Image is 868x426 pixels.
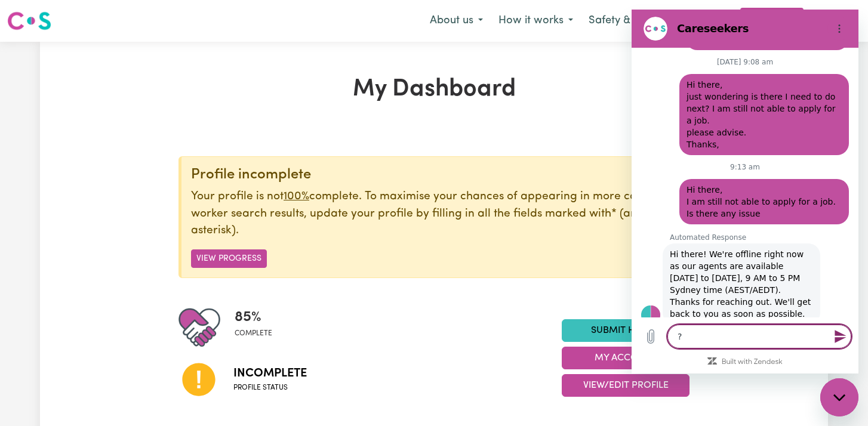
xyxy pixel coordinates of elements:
[235,307,272,328] span: 85 %
[191,189,679,240] p: Your profile is not complete. To maximise your chances of appearing in more care worker search re...
[178,75,690,104] h1: My Dashboard
[235,307,282,348] div: Profile completeness: 85%
[562,374,690,397] button: View/Edit Profile
[284,191,309,202] u: 100%
[562,319,690,342] a: Submit Hours
[7,7,51,35] a: Careseekers logo
[562,347,690,369] button: My Account
[235,328,272,339] span: complete
[698,8,735,34] a: Blog
[740,8,804,34] a: Find jobs
[233,365,307,382] span: Incomplete
[7,10,51,32] img: Careseekers logo
[191,249,267,268] button: View Progress
[581,8,698,33] button: Safety & resources
[632,10,858,373] iframe: Messaging window
[491,8,581,33] button: How it works
[191,166,679,184] div: Profile incomplete
[820,378,858,416] iframe: Button to launch messaging window, 1 unread message
[233,382,307,393] span: Profile status
[808,8,861,33] button: My Account
[422,8,491,33] button: About us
